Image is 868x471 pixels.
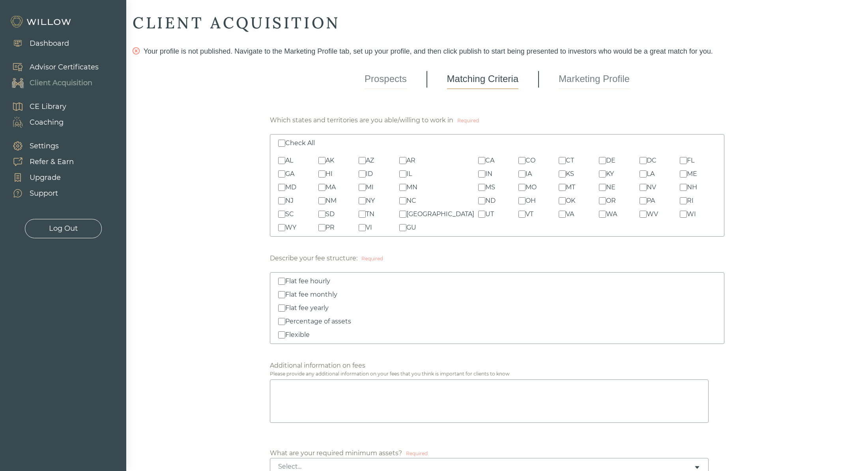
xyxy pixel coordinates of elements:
input: OR [599,197,606,204]
input: VT [518,211,526,218]
div: Check All [285,138,315,148]
div: MO [526,183,537,192]
input: WI [680,211,687,218]
input: MT [559,184,566,191]
div: VI [366,223,372,232]
div: What are your required minimum assets? [270,449,402,458]
div: Describe your fee structure: [270,254,357,263]
div: CLIENT ACQUISITION [133,13,862,33]
div: [GEOGRAPHIC_DATA] [406,209,474,219]
div: NE [606,183,615,192]
input: MI [359,184,366,191]
div: MI [366,183,374,192]
div: Flexible [285,330,310,340]
div: OK [566,196,575,206]
a: CE Library [4,99,66,114]
div: Upgrade [30,172,61,183]
input: IN [478,170,485,178]
div: MS [485,183,495,192]
img: Willow [10,15,73,28]
div: MN [406,183,417,192]
input: MO [518,184,526,191]
div: Your profile is not published. Navigate to the Marketing Profile tab, set up your profile, and th... [133,46,862,57]
div: NY [366,196,375,206]
div: DE [606,156,615,165]
div: Flat fee hourly [285,277,330,286]
div: ME [687,169,697,179]
a: Marketing Profile [559,69,630,89]
input: WY [278,224,285,231]
input: Flat fee monthly [278,291,285,298]
input: NE [599,184,606,191]
input: GU [399,224,406,231]
input: [GEOGRAPHIC_DATA] [399,211,406,218]
div: PR [325,223,335,232]
input: NV [640,184,647,191]
input: IL [399,170,406,178]
div: Support [30,188,58,199]
div: Required [457,117,479,124]
div: NV [647,183,656,192]
div: AR [406,156,415,165]
div: IN [485,169,492,179]
input: HI [318,170,325,178]
a: Settings [4,138,74,154]
a: Client Acquisition [4,75,99,91]
input: AR [399,157,406,164]
div: MD [285,183,296,192]
div: IL [406,169,412,179]
input: WA [599,211,606,218]
div: NC [406,196,416,206]
input: PR [318,224,325,231]
div: Percentage of assets [285,317,351,326]
div: Refer & Earn [30,157,74,167]
div: GA [285,169,294,179]
div: CE Library [30,101,66,112]
div: KY [606,169,614,179]
div: NJ [285,196,294,206]
div: Flat fee monthly [285,290,337,299]
input: MS [478,184,485,191]
div: NM [325,196,337,206]
input: LA [640,170,647,178]
div: MT [566,183,575,192]
input: OK [559,197,566,204]
input: IA [518,170,526,178]
input: Percentage of assets [278,318,285,325]
input: CA [478,157,485,164]
input: CO [518,157,526,164]
input: AK [318,157,325,164]
input: GA [278,170,285,178]
div: OH [526,196,536,206]
span: close-circle [133,47,140,54]
div: PA [647,196,655,206]
div: Dashboard [30,38,69,49]
input: DC [640,157,647,164]
div: CA [485,156,494,165]
div: CO [526,156,535,165]
div: AK [325,156,334,165]
div: Required [406,450,428,457]
input: ND [478,197,485,204]
input: TN [359,211,366,218]
input: OH [518,197,526,204]
input: FL [680,157,687,164]
input: NH [680,184,687,191]
input: KS [559,170,566,178]
div: GU [406,223,416,232]
div: Select... [278,462,694,471]
div: UT [485,209,494,219]
input: ID [359,170,366,178]
div: SC [285,209,294,219]
div: ND [485,196,496,206]
input: MA [318,184,325,191]
a: Upgrade [4,170,74,185]
div: FL [687,156,694,165]
div: VA [566,209,574,219]
input: PA [640,197,647,204]
div: VT [526,209,533,219]
div: WA [606,209,617,219]
div: DC [647,156,657,165]
a: Coaching [4,114,66,130]
div: Required [361,255,383,262]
